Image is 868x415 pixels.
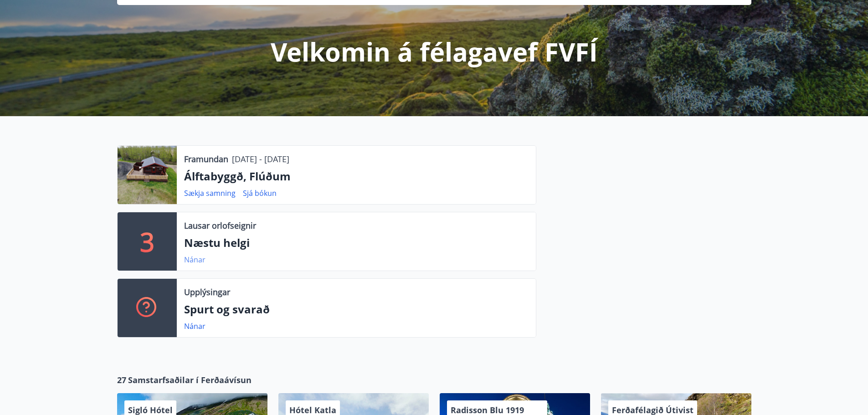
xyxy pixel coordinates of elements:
a: Sækja samning [184,188,236,198]
p: Næstu helgi [184,235,529,251]
p: Spurt og svarað [184,302,529,317]
p: Lausar orlofseignir [184,220,256,231]
span: 27 [117,374,126,386]
p: Framundan [184,153,228,165]
p: 3 [140,224,154,259]
a: Sjá bókun [243,188,277,198]
p: Upplýsingar [184,286,230,298]
p: [DATE] - [DATE] [232,153,289,165]
a: Nánar [184,255,205,265]
a: Nánar [184,321,205,331]
span: Samstarfsaðilar í Ferðaávísun [128,374,252,386]
p: Velkomin á félagavef FVFÍ [271,34,598,69]
p: Álftabyggð, Flúðum [184,169,529,184]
